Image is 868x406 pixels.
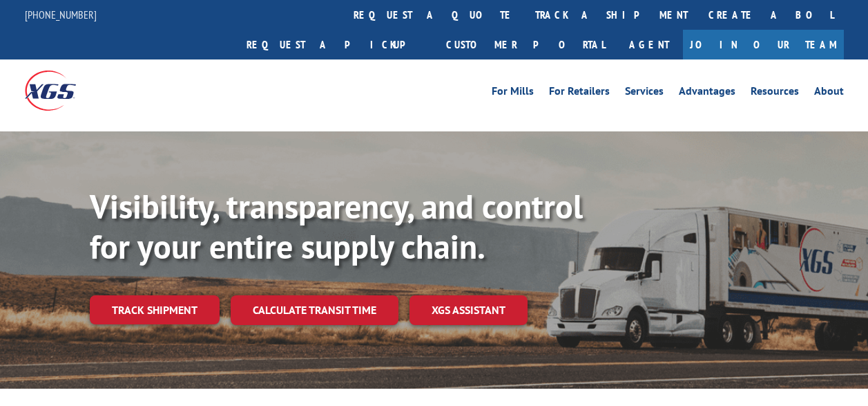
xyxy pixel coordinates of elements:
[683,30,844,59] a: Join Our Team
[549,86,610,101] a: For Retailers
[236,30,436,59] a: Request a pickup
[25,8,97,21] a: [PHONE_NUMBER]
[615,30,683,59] a: Agent
[90,295,220,324] a: Track shipment
[814,86,844,101] a: About
[90,185,583,268] b: Visibility, transparency, and control for your entire supply chain.
[436,30,615,59] a: Customer Portal
[492,86,534,101] a: For Mills
[409,295,528,325] a: XGS ASSISTANT
[231,295,398,325] a: Calculate transit time
[625,86,664,101] a: Services
[679,86,735,101] a: Advantages
[751,86,799,101] a: Resources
